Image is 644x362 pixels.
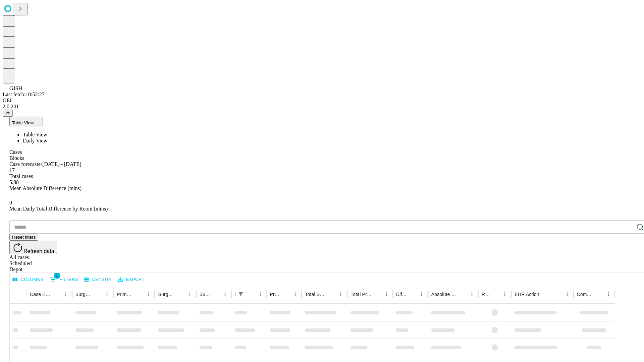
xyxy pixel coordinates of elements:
div: Scheduled In Room Duration [235,292,235,297]
button: Table View [9,117,43,126]
button: Sort [372,290,382,299]
span: Case forecaster [9,161,42,167]
div: Difference [396,292,407,297]
div: GEI [3,98,641,104]
button: Menu [467,290,477,299]
div: Predicted In Room Duration [270,292,281,297]
div: Total Predicted Duration [351,292,372,297]
button: Menu [144,290,153,299]
button: Sort [211,290,220,299]
div: Case Epic Id [30,292,51,297]
button: Menu [382,290,391,299]
span: Table View [12,120,34,125]
button: Select columns [11,275,45,285]
span: Mean Absolute Difference (mins) [9,185,82,191]
div: 1 active filter [236,290,246,299]
button: Menu [102,290,112,299]
button: Show filters [48,274,80,285]
button: Sort [246,290,256,299]
span: Last fetch: 10:52:27 [3,92,45,97]
span: 5.88 [9,179,19,185]
button: Sort [491,290,500,299]
button: Sort [594,290,604,299]
button: Refresh data [9,241,57,254]
span: Total cases [9,173,33,179]
button: Sort [408,290,417,299]
span: 0 [9,200,12,205]
span: Refresh data [23,248,54,254]
span: Reset filters [12,235,36,240]
button: @ [3,110,13,117]
span: Table View [23,132,47,137]
button: Sort [134,290,144,299]
button: Menu [417,290,426,299]
div: 2.0.241 [3,104,641,110]
span: Daily View [23,138,47,143]
div: Surgeon Name [75,292,92,297]
span: 17 [9,167,15,173]
button: Menu [256,290,265,299]
div: Surgery Date [200,292,210,297]
div: Resolved in EHR [482,292,490,297]
span: [DATE] - [DATE] [42,161,81,167]
button: Sort [327,290,336,299]
div: Surgery Name [158,292,175,297]
button: Menu [604,290,613,299]
button: Sort [281,290,290,299]
button: Menu [220,290,230,299]
button: Reset filters [9,234,38,241]
button: Sort [93,290,102,299]
div: EHR Action [515,292,539,297]
button: Sort [458,290,467,299]
button: Sort [540,290,549,299]
button: Density [83,275,114,285]
span: @ [5,111,10,116]
button: Menu [500,290,509,299]
div: Comments [577,292,594,297]
span: 1 [54,272,60,279]
div: Primary Service [117,292,133,297]
button: Menu [336,290,345,299]
button: Menu [185,290,195,299]
button: Menu [562,290,572,299]
button: Show filters [236,290,246,299]
button: Sort [176,290,185,299]
div: Absolute Difference [431,292,457,297]
button: Export [116,275,146,285]
button: Sort [52,290,61,299]
span: Mean Daily Total Difference by Room (mins) [9,206,108,212]
button: Menu [290,290,300,299]
div: Total Scheduled Duration [305,292,326,297]
button: Menu [61,290,70,299]
span: GJSH [9,85,22,91]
